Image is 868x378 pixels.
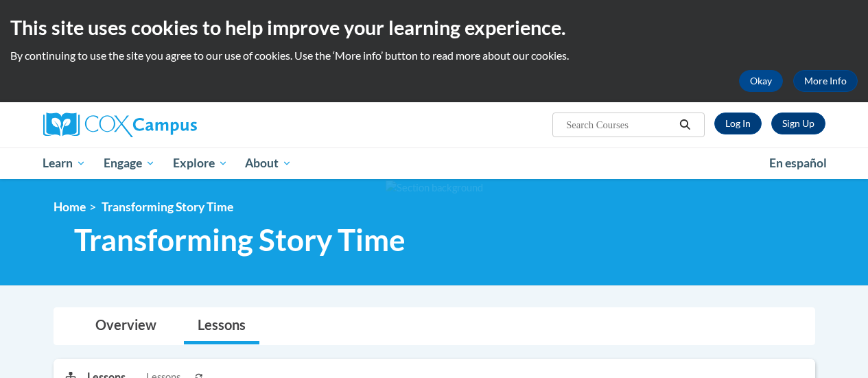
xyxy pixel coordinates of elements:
a: Register [771,113,825,134]
a: About [236,147,301,179]
img: Cox Campus [43,113,197,137]
a: En español [760,149,836,178]
span: About [245,155,292,172]
span: Explore [173,155,228,172]
a: Cox Campus [43,113,290,137]
h2: This site uses cookies to help improve your learning experience. [10,14,858,41]
a: Log In [714,113,762,134]
span: Learn [43,155,86,172]
a: Learn [34,147,95,179]
a: Engage [95,147,164,179]
img: Section background [386,180,483,196]
div: Main menu [33,147,836,179]
span: Transforming Story Time [102,200,233,214]
p: By continuing to use the site you agree to our use of cookies. Use the ‘More info’ button to read... [10,48,858,63]
a: Explore [164,147,237,179]
button: Search [675,117,695,133]
a: More Info [793,70,858,92]
button: Okay [739,70,783,92]
a: Lessons [184,308,259,344]
span: Transforming Story Time [74,222,406,258]
a: Overview [82,308,170,344]
a: Home [54,200,86,214]
span: En español [769,156,827,170]
span: Engage [104,155,155,172]
input: Search Courses [565,117,675,133]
